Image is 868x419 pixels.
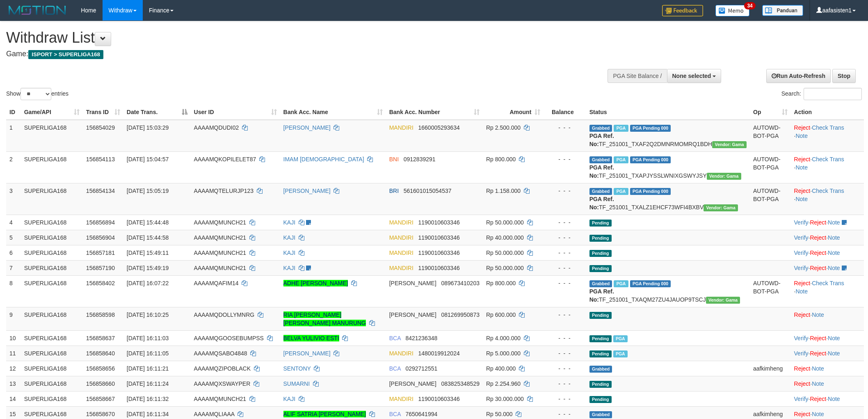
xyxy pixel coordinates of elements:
a: KAJI [283,234,296,241]
td: SUPERLIGA168 [21,307,83,330]
a: Note [795,196,808,202]
td: 7 [6,260,21,275]
td: 2 [6,151,21,183]
a: Check Trans [812,124,844,131]
span: Rp 600.000 [486,311,516,318]
a: KAJI [283,265,296,271]
div: - - - [547,234,582,242]
td: · · [791,275,864,307]
h1: Withdraw List [6,30,571,46]
td: 9 [6,307,21,330]
span: Copy 1190010603346 to clipboard [418,219,460,226]
a: KAJI [283,396,296,402]
div: - - - [547,155,582,163]
a: Note [828,234,840,241]
a: Reject [794,380,811,387]
a: BELVA YULIVIO ESTI [283,335,339,341]
a: Reject [794,124,811,131]
span: Rp 800.000 [486,156,516,163]
td: · [791,361,864,376]
span: AAAAMQTELURJP123 [194,188,254,194]
a: Reject [810,265,826,271]
span: Copy 1480019912024 to clipboard [418,350,460,357]
a: Reject [810,250,826,256]
span: [DATE] 15:49:19 [127,265,169,271]
span: Rp 40.000.000 [486,234,524,241]
span: 156858637 [86,335,115,341]
span: BRI [389,188,399,194]
td: 10 [6,330,21,346]
span: MANDIRI [389,250,413,256]
td: · · [791,215,864,230]
span: Copy 1190010603346 to clipboard [418,396,460,402]
span: PGA Pending [630,280,671,287]
a: Verify [794,396,809,402]
a: Reject [794,188,811,194]
a: SUMARNI [283,380,310,387]
span: Vendor URL: https://trx31.1velocity.biz [707,173,741,180]
td: · [791,307,864,330]
button: None selected [667,69,722,83]
span: None selected [672,73,711,79]
span: [DATE] 15:44:58 [127,234,169,241]
span: Rp 2.500.000 [486,124,521,131]
span: Rp 30.000.000 [486,396,524,402]
label: Show entries [6,88,69,100]
span: [DATE] 15:04:57 [127,156,169,163]
span: [DATE] 16:11:05 [127,350,169,357]
input: Search: [804,88,862,100]
a: ADHE [PERSON_NAME] [283,280,348,286]
a: Note [795,164,808,171]
span: 156857181 [86,250,115,256]
b: PGA Ref. No: [589,288,614,303]
span: PGA Pending [630,188,671,195]
span: Pending [589,220,612,227]
a: Note [812,380,824,387]
span: Copy 083825348529 to clipboard [441,380,480,387]
span: Copy 561601015054537 to clipboard [404,188,452,194]
a: Check Trans [812,280,844,286]
td: 5 [6,230,21,245]
div: - - - [547,249,582,257]
a: [PERSON_NAME] [283,124,331,131]
a: Reject [810,335,826,341]
a: Stop [832,69,856,83]
td: SUPERLIGA168 [21,260,83,275]
th: Game/API: activate to sort column ascending [21,105,83,120]
span: Grabbed [589,125,612,132]
img: panduan.png [762,5,803,16]
td: TF_251001_TXAQM27ZU4JAUOP9TSCJ [586,275,750,307]
div: - - - [547,395,582,403]
span: [PERSON_NAME] [389,280,436,286]
td: · · [791,330,864,346]
span: [DATE] 16:11:24 [127,380,169,387]
span: 156858402 [86,280,115,286]
div: - - - [547,410,582,418]
span: PGA Pending [630,156,671,163]
td: AUTOWD-BOT-PGA [750,120,791,152]
td: SUPERLIGA168 [21,120,83,152]
span: Copy 0292712551 to clipboard [405,365,437,372]
td: aafkimheng [750,361,791,376]
span: BCA [389,365,401,372]
span: [DATE] 16:11:32 [127,396,169,402]
span: Marked by aafsengchandara [614,188,628,195]
td: SUPERLIGA168 [21,376,83,391]
a: Note [828,219,840,226]
span: MANDIRI [389,234,413,241]
span: Grabbed [589,156,612,163]
span: AAAAMQMUNCH21 [194,234,247,241]
b: PGA Ref. No: [589,164,614,179]
td: 3 [6,183,21,215]
span: Vendor URL: https://trx31.1velocity.biz [704,204,738,211]
a: Verify [794,234,809,241]
td: AUTOWD-BOT-PGA [750,275,791,307]
span: Rp 800.000 [486,280,516,286]
span: Copy 081269950873 to clipboard [441,311,480,318]
span: [PERSON_NAME] [389,380,436,387]
span: BNI [389,156,399,163]
a: IMAM [DEMOGRAPHIC_DATA] [283,156,364,163]
span: MANDIRI [389,396,413,402]
a: Reject [810,219,826,226]
td: TF_251001_TXAPJYSSLWNIXGSWYJSY [586,151,750,183]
